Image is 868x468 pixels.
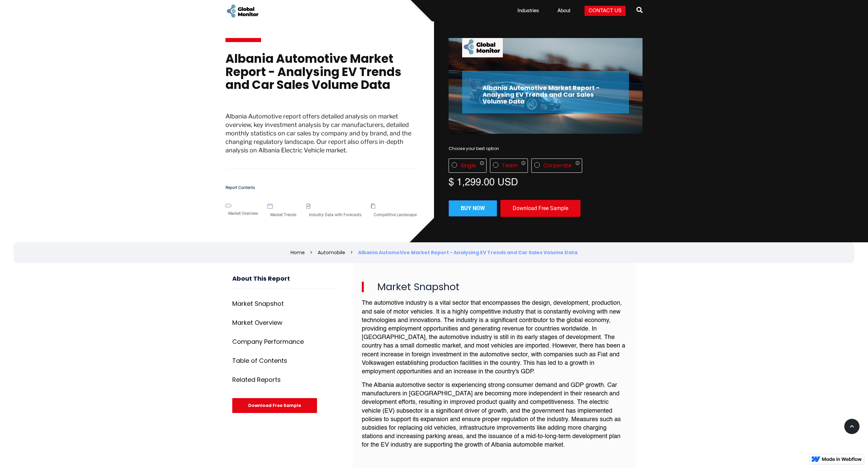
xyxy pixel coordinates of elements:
[449,176,643,186] div: $ 1,299.00 USD
[636,5,643,15] span: 
[232,300,284,307] div: Market Snapshot
[358,249,577,256] div: Albania Automotive Market Report - Analysing EV Trends and Car Sales Volume Data
[232,319,282,326] div: Market Overview
[232,357,287,364] div: Table of Contents
[232,297,337,311] a: Market Snapshot
[225,3,259,19] a: home
[449,145,643,152] div: Choose your best option
[232,398,317,413] div: Download Free Sample
[232,373,337,387] a: Related Reports
[513,7,543,14] a: Industries
[350,249,353,256] div: >
[502,162,517,169] div: Team
[318,249,345,256] a: Automobile
[310,249,313,256] div: >
[822,457,862,461] img: Made in Webflow
[362,381,627,450] p: The Albania automotive sector is experiencing strong consumer demand and GDP growth. Car manufact...
[553,7,574,14] a: About
[225,112,419,169] p: Albania Automotive report offers detailed analysis on market overview, key investment analysis by...
[585,6,626,16] a: Contact Us
[232,316,337,330] a: Market Overview
[232,338,304,345] div: Company Performance
[636,4,643,18] a: 
[291,249,305,256] a: Home
[268,209,299,221] div: Market Trends
[232,335,337,349] a: Company Performance
[225,52,419,98] h1: Albania Automotive Market Report - Analysing EV Trends and Car Sales Volume Data
[232,275,337,289] h3: About This Report
[306,209,364,221] div: Industry Data with Forecasts
[449,158,643,173] div: License
[225,186,419,190] h5: Report Contents
[225,207,261,220] div: Market Overview
[543,162,572,169] div: Corporate
[500,200,580,217] div: Download Free Sample
[362,282,627,293] h2: Market Snapshot
[449,200,497,217] a: Buy now
[232,354,337,368] a: Table of Contents
[362,299,627,376] p: The automotive industry is a vital sector that encompasses the design, development, production, a...
[460,162,476,169] div: Single
[371,209,419,221] div: Competitive Landscape
[232,376,281,383] div: Related Reports
[482,85,609,105] h2: Albania Automotive Market Report - Analysing EV Trends and Car Sales Volume Data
